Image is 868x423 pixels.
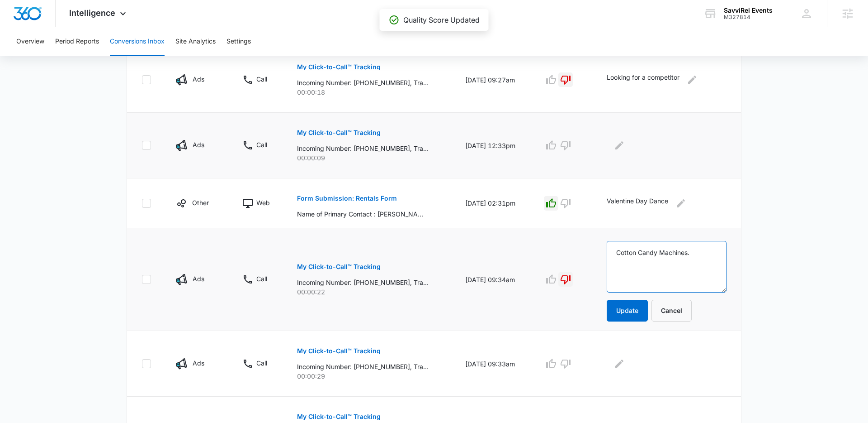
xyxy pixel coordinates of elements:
button: Edit Comments [685,72,699,87]
p: Ads [193,74,204,84]
button: Cancel [651,300,692,322]
p: My Click-to-Call™ Tracking [297,413,381,420]
p: My Click-to-Call™ Tracking [297,130,381,136]
button: Edit Comments [674,196,688,211]
p: My Click-to-Call™ Tracking [297,64,381,70]
p: 00:00:22 [297,287,443,297]
button: My Click-to-Call™ Tracking [297,340,381,362]
p: Incoming Number: [PHONE_NUMBER], Tracking Number: [PHONE_NUMBER], Ring To: [PHONE_NUMBER], Caller... [297,362,429,371]
td: [DATE] 09:33am [454,331,533,397]
p: Incoming Number: [PHONE_NUMBER], Tracking Number: [PHONE_NUMBER], Ring To: [PHONE_NUMBER], Caller... [297,78,429,87]
button: My Click-to-Call™ Tracking [297,56,381,78]
p: Ads [193,140,204,149]
p: My Click-to-Call™ Tracking [297,348,381,354]
button: Site Analytics [175,27,216,56]
button: Edit Comments [612,356,627,371]
td: [DATE] 12:33pm [454,113,533,178]
p: Form Submission: Rentals Form [297,195,397,202]
p: 00:00:09 [297,153,443,163]
p: 00:00:18 [297,87,443,97]
p: Other [192,198,209,207]
button: Conversions Inbox [110,27,165,56]
p: Looking for a competitor [607,72,679,87]
p: Incoming Number: [PHONE_NUMBER], Tracking Number: [PHONE_NUMBER], Ring To: [PHONE_NUMBER], Caller... [297,144,429,153]
p: Call [256,274,267,284]
p: Call [256,74,267,84]
p: Call [256,358,267,368]
span: Intelligence [69,8,115,18]
button: Edit Comments [612,138,627,153]
p: My Click-to-Call™ Tracking [297,264,381,270]
div: account name [724,7,773,14]
button: My Click-to-Call™ Tracking [297,256,381,278]
p: Call [256,140,267,149]
td: [DATE] 09:34am [454,228,533,331]
p: Incoming Number: [PHONE_NUMBER], Tracking Number: [PHONE_NUMBER], Ring To: [PHONE_NUMBER], Caller... [297,278,429,287]
button: Period Reports [55,27,99,56]
div: account id [724,14,773,20]
p: Valentine Day Dance [607,196,668,211]
button: My Click-to-Call™ Tracking [297,122,381,144]
p: Quality Score Updated [403,14,480,25]
button: Form Submission: Rentals Form [297,187,397,209]
button: Settings [226,27,251,56]
td: [DATE] 02:31pm [454,178,533,228]
p: Name of Primary Contact : [PERSON_NAME], Email: [EMAIL_ADDRESS][DOMAIN_NAME], Phone: [PHONE_NUMBE... [297,209,429,219]
button: Update [607,300,648,322]
p: Web [256,198,270,207]
td: [DATE] 09:27am [454,47,533,113]
button: Overview [16,27,44,56]
p: Ads [193,274,204,284]
textarea: Cotton Candy Machines. [607,241,726,293]
p: Ads [193,358,204,368]
p: 00:00:29 [297,371,443,381]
